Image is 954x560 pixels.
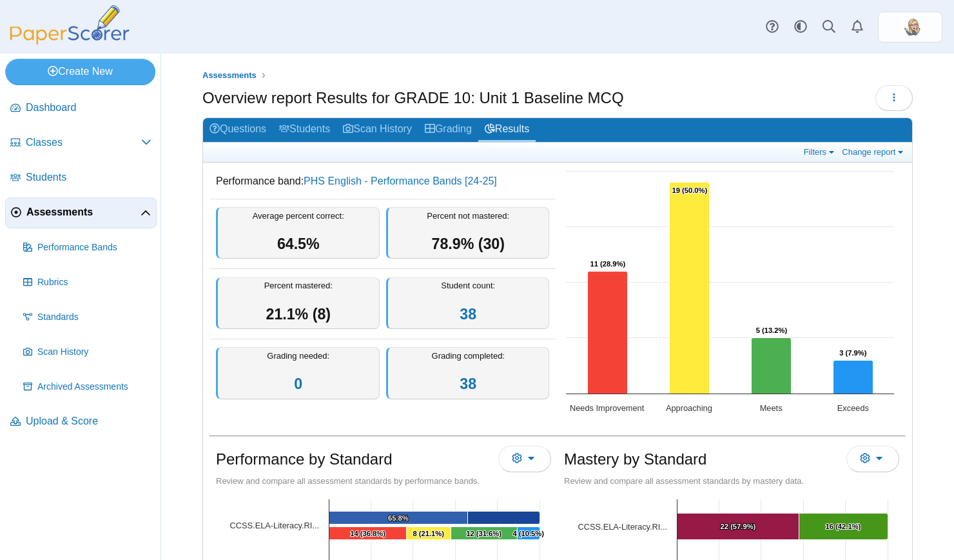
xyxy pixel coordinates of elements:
div: Average percent correct: [216,207,380,259]
span: Students [26,170,151,185]
text: 65.8% [388,514,409,522]
a: [object Object] [230,521,319,530]
text: 8 (21.1%) [413,530,444,537]
a: Questions [203,118,273,142]
text: Approaching [666,403,712,413]
div: Review and compare all assessment standards by mastery data. [564,475,899,487]
text: 16 (42.1%) [826,523,861,530]
text: Needs Improvement [570,403,645,413]
text: 3 (7.9%) [839,349,867,357]
path: [object Object], 22. Not Mastered. [677,514,799,540]
div: Percent mastered: [216,277,380,330]
span: 21.1% (8) [266,306,331,323]
span: 78.9% (30) [432,235,505,252]
path: [object Object], 34.21053157894737. Average Percent Not Correct. [468,512,540,525]
text: 4 (10.5%) [512,530,544,537]
span: Classes [26,135,141,150]
a: Assessments [199,68,260,84]
path: Meets, 5. Overall Assessment Performance. [752,338,792,394]
text: 19 (50.0%) [672,186,707,194]
h1: Overview report Results for GRADE 10: Unit 1 Baseline MCQ [202,87,624,109]
svg: Interactive chart [560,165,900,423]
text: Meets [760,403,783,413]
a: Create New [5,59,155,85]
h1: Mastery by Standard [564,448,706,470]
a: Performance Bands [18,232,157,263]
a: Grading [418,118,478,142]
path: [object Object], 4. Exceeds. [518,527,540,540]
tspan: CCSS.ELA-Literacy.RI... [230,521,319,530]
a: Students [273,118,336,142]
a: Upload & Score [5,406,157,437]
a: 38 [460,375,476,392]
a: Results [478,118,536,142]
tspan: CCSS.ELA-Literacy.RI... [578,522,667,532]
img: ps.zKYLFpFWctilUouI [900,17,920,37]
span: Archived Assessments [37,381,151,394]
h1: Performance by Standard [216,448,392,470]
div: Grading needed: [216,347,380,399]
span: Emily Wasley [900,17,920,37]
a: Classes [5,128,157,159]
a: Alerts [843,13,871,41]
text: 11 (28.9%) [590,260,625,268]
a: 38 [460,306,476,323]
a: CCSS.ELA-Literacy.RI.9-10.6 [578,522,667,532]
a: PaperScorer [5,35,134,46]
path: Needs Improvement, 11. Overall Assessment Performance. [588,272,628,394]
a: Students [5,163,157,194]
div: Student count: [386,277,550,330]
span: Upload & Score [26,414,151,428]
span: Assessments [202,70,257,80]
a: Scan History [336,118,418,142]
a: Dashboard [5,93,157,124]
div: Percent not mastered: [386,207,550,259]
a: Standards [18,302,157,333]
a: PHS English - Performance Bands [24-25] [304,175,497,186]
path: [object Object], 8. Approaching. [407,527,451,540]
span: Scan History [37,346,151,359]
div: Review and compare all assessment standards by performance bands. [216,475,551,487]
path: [object Object], 65.78946842105263. Average Percent Correct. [329,512,468,525]
path: Approaching, 19. Overall Assessment Performance. [670,183,710,394]
span: Performance Bands [37,241,151,254]
a: Rubrics [18,267,157,298]
path: [object Object], 12. Meets. [451,527,518,540]
button: More options [498,446,551,472]
a: ps.zKYLFpFWctilUouI [878,12,942,43]
div: Chart. Highcharts interactive chart. [560,165,906,423]
a: Archived Assessments [18,372,157,403]
a: Scan History [18,337,157,368]
span: Rubrics [37,276,151,289]
dd: Performance band: [209,165,556,198]
a: Filters [801,146,840,157]
a: 0 [294,375,302,392]
text: 12 (31.6%) [466,530,501,537]
img: PaperScorer [5,5,134,45]
path: Exceeds, 3. Overall Assessment Performance. [833,361,873,394]
button: More options [846,446,899,472]
text: 14 (36.8%) [350,530,385,537]
path: [object Object], 14. Needs Improvement. [329,527,407,540]
a: Change report [839,146,909,157]
a: Assessments [5,197,157,228]
span: 64.5% [277,235,320,252]
path: [object Object], 16. Mastered. [799,514,888,540]
text: 22 (57.9%) [721,523,756,530]
span: Assessments [26,205,141,219]
span: Standards [37,311,151,324]
span: Dashboard [26,101,151,115]
div: Grading completed: [386,347,550,399]
text: 5 (13.2%) [756,326,788,334]
text: Exceeds [837,403,869,413]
